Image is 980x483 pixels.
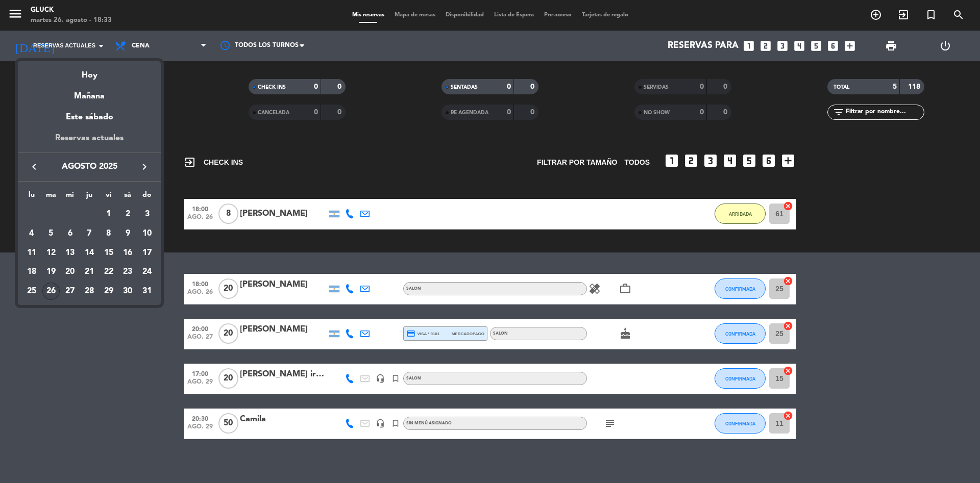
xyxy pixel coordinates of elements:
div: 20 [61,263,79,281]
th: martes [41,189,61,205]
td: 8 de agosto de 2025 [99,224,118,243]
div: Hoy [18,61,161,82]
td: 16 de agosto de 2025 [118,243,138,263]
div: 13 [61,244,79,262]
td: 28 de agosto de 2025 [80,282,99,301]
td: 18 de agosto de 2025 [22,262,41,282]
td: 20 de agosto de 2025 [60,262,80,282]
div: 31 [138,283,156,300]
td: 7 de agosto de 2025 [80,224,99,243]
div: 26 [42,283,60,300]
td: AGO. [22,205,99,224]
button: keyboard_arrow_right [135,160,154,173]
td: 31 de agosto de 2025 [137,282,157,301]
th: domingo [137,189,157,205]
td: 22 de agosto de 2025 [99,262,118,282]
div: 5 [42,225,60,242]
div: Reservas actuales [18,132,161,152]
div: 14 [81,244,98,262]
td: 21 de agosto de 2025 [80,262,99,282]
td: 2 de agosto de 2025 [118,205,138,224]
div: 18 [23,263,40,281]
div: 16 [119,244,136,262]
td: 23 de agosto de 2025 [118,262,138,282]
div: 24 [138,263,156,281]
div: 28 [81,283,98,300]
div: 11 [23,244,40,262]
div: 23 [119,263,136,281]
div: 2 [119,206,136,223]
button: keyboard_arrow_left [25,160,43,173]
div: 15 [100,244,117,262]
div: 3 [138,206,156,223]
div: 1 [100,206,117,223]
div: Mañana [18,82,161,103]
i: keyboard_arrow_left [28,161,40,173]
div: 27 [61,283,79,300]
th: jueves [80,189,99,205]
div: 25 [23,283,40,300]
td: 27 de agosto de 2025 [60,282,80,301]
th: sábado [118,189,138,205]
td: 6 de agosto de 2025 [60,224,80,243]
td: 25 de agosto de 2025 [22,282,41,301]
td: 4 de agosto de 2025 [22,224,41,243]
td: 19 de agosto de 2025 [41,262,61,282]
div: 9 [119,225,136,242]
td: 15 de agosto de 2025 [99,243,118,263]
div: Este sábado [18,103,161,132]
div: 4 [23,225,40,242]
div: 6 [61,225,79,242]
td: 30 de agosto de 2025 [118,282,138,301]
div: 10 [138,225,156,242]
div: 8 [100,225,117,242]
div: 30 [119,283,136,300]
div: 29 [100,283,117,300]
td: 10 de agosto de 2025 [137,224,157,243]
td: 3 de agosto de 2025 [137,205,157,224]
td: 26 de agosto de 2025 [41,282,61,301]
th: lunes [22,189,41,205]
td: 9 de agosto de 2025 [118,224,138,243]
td: 12 de agosto de 2025 [41,243,61,263]
div: 19 [42,263,60,281]
td: 29 de agosto de 2025 [99,282,118,301]
td: 11 de agosto de 2025 [22,243,41,263]
td: 13 de agosto de 2025 [60,243,80,263]
div: 12 [42,244,60,262]
span: agosto 2025 [43,160,135,173]
div: 21 [81,263,98,281]
div: 17 [138,244,156,262]
td: 5 de agosto de 2025 [41,224,61,243]
td: 24 de agosto de 2025 [137,262,157,282]
td: 17 de agosto de 2025 [137,243,157,263]
i: keyboard_arrow_right [138,161,151,173]
td: 1 de agosto de 2025 [99,205,118,224]
div: 7 [81,225,98,242]
td: 14 de agosto de 2025 [80,243,99,263]
th: miércoles [60,189,80,205]
th: viernes [99,189,118,205]
div: 22 [100,263,117,281]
